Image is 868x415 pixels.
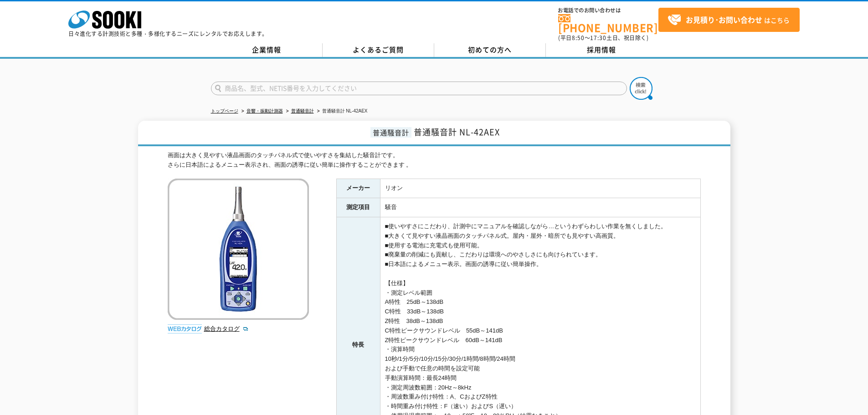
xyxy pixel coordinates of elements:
th: メーカー [336,179,380,198]
li: 普通騒音計 NL-42AEX [315,107,368,116]
span: 普通騒音計 NL-42AEX [414,126,500,138]
img: 普通騒音計 NL-42AEX [168,179,309,320]
a: [PHONE_NUMBER] [558,14,658,33]
a: 企業情報 [211,43,323,57]
a: お見積り･お問い合わせはこちら [658,8,800,32]
img: webカタログ [168,324,202,333]
td: リオン [380,179,700,198]
div: 画面は大きく見やすい液晶画面のタッチパネル式で使いやすさを集結した騒音計です。 さらに日本語によるメニュー表示され、画面の誘導に従い簡単に操作することができます 。 [168,151,701,170]
p: 日々進化する計測技術と多種・多様化するニーズにレンタルでお応えします。 [68,31,268,36]
th: 測定項目 [336,198,380,217]
a: 初めての方へ [434,43,546,57]
a: よくあるご質問 [323,43,434,57]
a: 採用情報 [546,43,657,57]
span: 17:30 [590,34,606,42]
input: 商品名、型式、NETIS番号を入力してください [211,82,627,95]
span: 初めての方へ [468,45,512,55]
strong: お見積り･お問い合わせ [686,14,762,25]
span: 8:50 [572,34,585,42]
a: 総合カタログ [204,325,249,332]
a: トップページ [211,108,238,113]
span: 普通騒音計 [370,127,411,138]
a: 普通騒音計 [291,108,314,113]
span: お電話でのお問い合わせは [558,8,658,13]
td: 騒音 [380,198,700,217]
a: 音響・振動計測器 [247,108,283,113]
span: はこちら [668,13,790,27]
img: btn_search.png [630,77,652,100]
span: (平日 ～ 土日、祝日除く) [558,34,648,42]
